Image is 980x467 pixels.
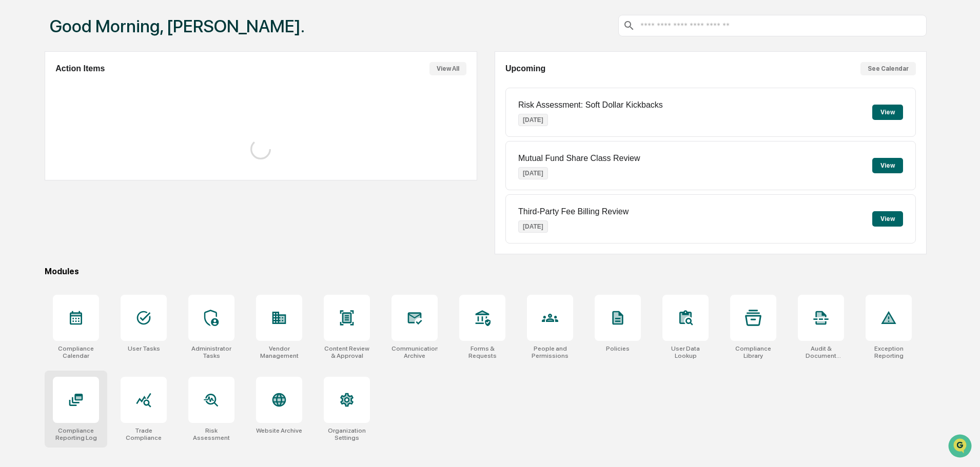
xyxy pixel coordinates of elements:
button: Start new chat [174,82,187,94]
div: 🖐️ [10,130,18,138]
h1: Good Morning, [PERSON_NAME]. [50,16,305,36]
a: Powered byPylon [72,173,124,181]
div: User Tasks [128,345,160,352]
div: Website Archive [256,427,302,434]
div: Risk Assessment [188,427,234,441]
div: We're available if you need us! [35,89,130,97]
div: Compliance Library [730,345,776,359]
div: 🗄️ [74,130,83,138]
span: Attestations [85,129,127,139]
div: Compliance Calendar [53,345,99,359]
div: Organization Settings [324,427,370,441]
iframe: Open customer support [947,433,975,461]
button: View All [429,62,466,75]
div: People and Permissions [527,345,573,359]
p: How can we help? [10,22,187,38]
div: Modules [45,267,927,276]
p: Third-Party Fee Billing Review [518,207,629,216]
div: Audit & Document Logs [798,345,844,359]
button: View [872,158,903,173]
p: [DATE] [518,167,548,179]
img: 1746055101610-c473b297-6a78-478c-a979-82029cc54cd1 [10,78,29,97]
p: [DATE] [518,114,548,126]
span: Preclearance [21,129,66,139]
div: Policies [606,345,630,352]
button: See Calendar [860,62,916,75]
div: 🔎 [10,150,18,158]
div: Forms & Requests [459,345,505,359]
h2: Upcoming [505,64,545,73]
p: [DATE] [518,220,548,233]
div: User Data Lookup [662,345,709,359]
div: Exception Reporting [866,345,912,359]
a: 🔎Data Lookup [6,145,69,163]
p: Mutual Fund Share Class Review [518,154,640,163]
div: Start new chat [35,78,168,89]
a: 🖐️Preclearance [6,125,70,144]
span: Pylon [102,174,124,181]
div: Trade Compliance [121,427,167,441]
p: Risk Assessment: Soft Dollar Kickbacks [518,100,663,110]
div: Content Review & Approval [324,345,370,359]
h2: Action Items [55,64,105,73]
button: View [872,105,903,120]
div: Vendor Management [256,345,302,359]
div: Administrator Tasks [188,345,234,359]
div: Communications Archive [391,345,438,359]
span: Data Lookup [21,149,65,159]
div: Compliance Reporting Log [53,427,99,441]
button: View [872,211,903,227]
a: 🗄️Attestations [70,125,131,144]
